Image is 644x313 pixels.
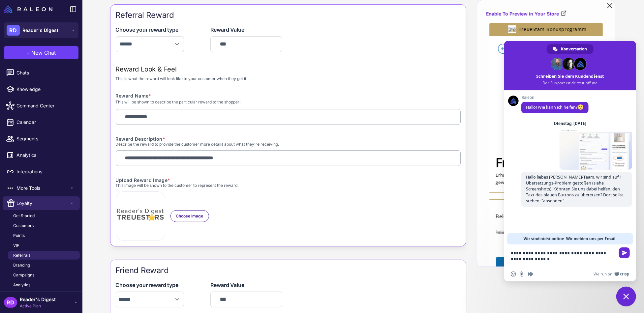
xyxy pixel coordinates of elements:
[116,26,184,34] div: Choose your reward type
[116,92,461,99] div: Reward Name
[16,135,75,142] span: Segments
[3,115,80,129] a: Calendar
[7,25,20,36] div: RD
[8,261,80,270] a: Branding
[8,291,80,299] a: Communication
[16,119,75,126] span: Calendar
[116,142,461,146] div: Describe the reward to provide the customer more details about what they're receiving.
[561,44,587,54] span: Konversation
[4,22,78,38] button: RDReader's Digest
[528,271,533,277] span: Audionachricht aufzeichnen
[8,281,80,289] a: Analytics
[8,221,80,230] a: Customers
[3,82,80,96] a: Knowledge
[8,212,80,220] a: Get Started
[13,213,35,219] span: Get Started
[116,177,461,184] div: Upload Reward Image
[4,5,52,13] img: Raleon Logo
[526,104,584,110] span: Hallo! Wie kann ich helfen?
[116,281,184,289] div: Choose your reward type
[16,86,75,93] span: Knowledge
[13,272,34,278] span: Campaigns
[486,10,567,17] a: Enable To Preview in Your Store
[619,247,630,258] span: Senden Sie
[3,99,80,113] a: Command Center
[519,271,525,277] span: Datei senden
[27,49,30,57] span: +
[620,271,629,277] span: Crisp
[16,152,75,159] span: Analytics
[554,122,586,126] div: Dienstag, [DATE]
[13,262,30,268] span: Branding
[8,271,80,279] a: Campaigns
[16,200,69,207] span: Loyalty
[116,135,461,142] div: Reward Description
[16,69,75,76] span: Chats
[3,132,80,146] a: Segments
[116,76,461,82] div: This is what the reward will look like to your customer when they get it.
[20,296,56,303] span: Reader's Digest
[3,148,80,162] a: Analytics
[116,99,461,105] div: This will be shown to describe the particular reward to the shopper!
[20,303,56,309] span: Active Plan
[521,95,589,100] span: Raleon
[116,63,461,76] div: Reward Look & Feel
[4,297,17,308] div: RD
[547,44,594,54] a: Konversation
[13,233,25,239] span: Points
[13,223,34,229] span: Customers
[210,281,282,289] div: Reward Value
[526,174,624,204] span: Hallo liebes [PERSON_NAME]-Team, wir sind auf 1 Übersetzungs-Problem gestoßen (siehe Screenshots)...
[594,271,612,277] span: We run on
[511,244,616,267] textarea: Verfassen Sie Ihre Nachricht…
[116,184,461,187] div: This image will be shown to the customer to represent the reward.
[8,241,80,250] a: VIP
[16,185,69,192] span: More Tools
[4,46,78,59] button: +New Chat
[116,265,461,276] div: Friend Reward
[116,191,165,241] img: Logo-transparent-Treuestars.png
[16,168,75,175] span: Integrations
[13,282,30,288] span: Analytics
[616,287,636,306] a: Chat schließen
[210,26,282,34] div: Reward Value
[8,231,80,240] a: Points
[13,252,30,258] span: Referrals
[22,27,58,34] span: Reader's Digest
[3,66,80,80] a: Chats
[13,242,19,248] span: VIP
[511,271,516,277] span: Einen Emoji einfügen
[524,233,617,244] span: Wir sind nicht online. Wir melden uns per Email.
[594,271,629,277] a: We run onCrisp
[8,251,80,260] a: Referrals
[3,165,80,179] a: Integrations
[116,10,461,20] div: Referral Reward
[32,49,56,57] span: New Chat
[16,102,75,109] span: Command Center
[176,213,203,219] span: Choose Image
